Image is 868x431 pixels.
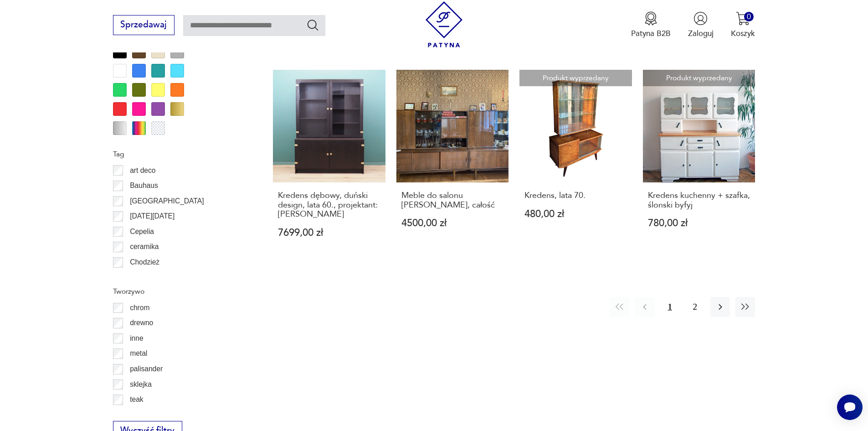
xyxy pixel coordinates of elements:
p: Ćmielów [130,272,157,284]
a: Sprzedawaj [113,22,175,29]
a: Produkt wyprzedanyKredens kuchenny + szafka, ślonski byfyjKredens kuchenny + szafka, ślonski byfy... [643,70,755,259]
p: [DATE][DATE] [130,210,175,222]
a: Kredens dębowy, duński design, lata 60., projektant: Børge MogensenKredens dębowy, duński design,... [273,70,385,259]
p: Tworzywo [113,286,247,297]
img: Ikona koszyka [736,11,750,26]
p: palisander [130,363,163,375]
p: 7699,00 zł [278,228,380,238]
p: drewno [130,317,153,329]
p: sklejka [130,379,152,390]
button: 0Koszyk [731,11,755,39]
p: teak [130,394,143,405]
button: Zaloguj [688,11,714,39]
a: Ikona medaluPatyna B2B [631,11,671,39]
button: 2 [685,297,705,317]
h3: Kredens, lata 70. [524,191,627,200]
p: Patyna B2B [631,28,671,39]
p: 480,00 zł [524,209,627,219]
p: Chodzież [130,256,159,268]
p: ceramika [130,241,159,253]
p: art deco [130,165,155,177]
p: metal [130,348,147,359]
p: 4500,00 zł [401,218,504,228]
p: Cepelia [130,226,154,238]
img: Ikonka użytkownika [693,11,708,26]
p: [GEOGRAPHIC_DATA] [130,195,204,207]
button: Szukaj [306,18,319,31]
img: Ikona medalu [644,11,658,26]
p: Koszyk [731,28,755,39]
p: Tag [113,148,247,160]
iframe: Smartsupp widget button [837,395,863,420]
h3: Kredens dębowy, duński design, lata 60., projektant: [PERSON_NAME] [278,191,380,219]
p: chrom [130,302,149,314]
p: Zaloguj [688,28,714,39]
button: Sprzedawaj [113,15,175,35]
p: 780,00 zł [648,218,750,228]
a: Meble do salonu Violetta, całośćMeble do salonu [PERSON_NAME], całość4500,00 zł [396,70,509,259]
div: 0 [744,12,754,21]
a: Produkt wyprzedanyKredens, lata 70.Kredens, lata 70.480,00 zł [519,70,632,259]
h3: Meble do salonu [PERSON_NAME], całość [401,191,504,210]
p: tworzywo sztuczne [130,409,190,421]
button: 1 [660,297,680,317]
p: Bauhaus [130,180,158,192]
img: Patyna - sklep z meblami i dekoracjami vintage [421,1,467,47]
p: inne [130,332,143,344]
h3: Kredens kuchenny + szafka, ślonski byfyj [648,191,750,210]
button: Patyna B2B [631,11,671,39]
